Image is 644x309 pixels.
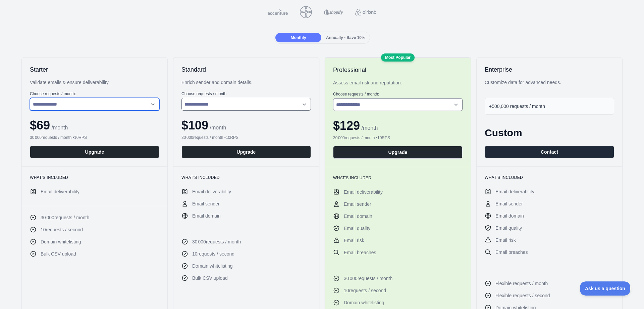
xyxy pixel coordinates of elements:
[181,135,311,140] div: 30 000 requests / month • 10 RPS
[485,127,522,138] span: Custom
[360,125,378,131] span: / month
[580,281,631,296] iframe: Toggle Customer Support
[333,135,463,141] div: 30 000 requests / month • 10 RPS
[333,119,360,132] span: $ 129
